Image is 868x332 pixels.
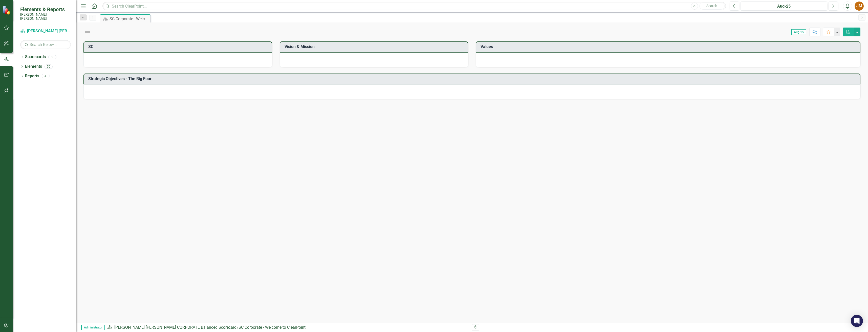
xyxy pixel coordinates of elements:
div: » [107,325,468,330]
a: Scorecards [25,54,46,60]
h3: Vision & Mission [285,44,465,49]
img: Not Defined [83,28,92,36]
small: [PERSON_NAME] [PERSON_NAME] [20,12,71,21]
span: Search [706,4,717,8]
a: [PERSON_NAME] [PERSON_NAME] CORPORATE Balanced Scorecard [114,325,236,330]
a: [PERSON_NAME] [PERSON_NAME] CORPORATE Balanced Scorecard [20,28,71,34]
div: SC Corporate - Welcome to ClearPoint [110,16,149,22]
h3: Values [481,44,857,49]
h3: SC [88,44,269,49]
div: 9 [48,55,56,59]
a: Reports [25,73,39,79]
button: Search [699,3,725,10]
div: SC Corporate - Welcome to ClearPoint [238,325,306,330]
div: 33 [42,74,50,78]
span: Aug-25 [791,29,806,35]
div: Aug-25 [742,3,826,9]
h3: Strategic Objectives - The Big Four [88,77,857,81]
img: ClearPoint Strategy [3,6,11,15]
button: Aug-25 [741,2,827,11]
button: JM [855,2,864,11]
input: Search ClearPoint... [102,2,726,11]
div: 70 [45,64,53,69]
span: Elements & Reports [20,6,71,12]
span: Administrator [81,325,105,330]
div: Open Intercom Messenger [851,315,863,327]
input: Search Below... [20,40,71,49]
a: Elements [25,64,42,69]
